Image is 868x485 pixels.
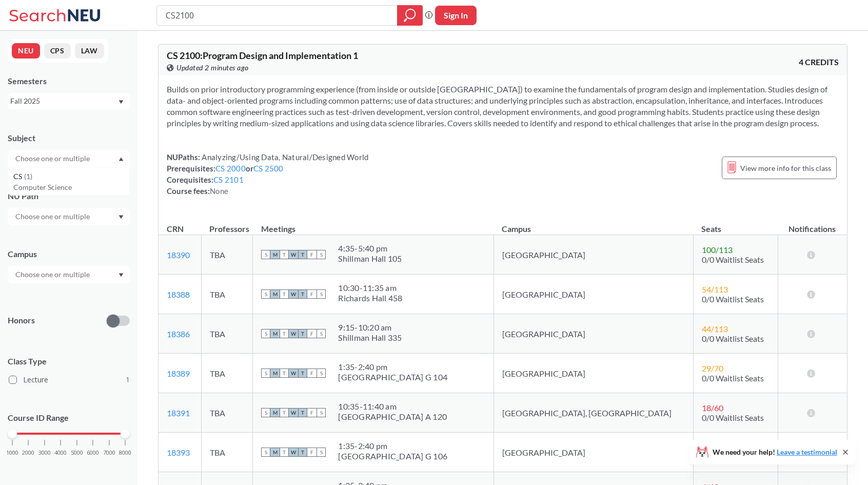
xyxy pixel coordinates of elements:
span: M [270,329,280,338]
span: T [298,368,307,378]
span: F [307,368,317,378]
span: 2000 [22,450,34,456]
span: 0/0 Waitlist Seats [702,373,764,383]
div: 1:35 - 2:40 pm [338,441,447,451]
span: 8000 [119,450,131,456]
th: Campus [494,213,693,235]
div: magnifying glass [397,5,423,26]
span: CS [13,171,24,182]
span: T [280,408,289,417]
div: [GEOGRAPHIC_DATA] A 120 [338,412,447,422]
span: 18 / 60 [702,403,723,413]
span: T [298,289,307,299]
td: [GEOGRAPHIC_DATA] [494,433,693,472]
div: 10:35 - 11:40 am [338,401,447,412]
span: S [317,250,326,259]
span: W [289,368,298,378]
th: Notifications [778,213,846,235]
div: 10:30 - 11:35 am [338,283,402,293]
span: T [280,329,289,338]
div: Shillman Hall 105 [338,254,402,264]
p: Computer Science [13,182,129,192]
td: TBA [201,314,253,354]
span: M [270,368,280,378]
span: 100 / 113 [702,245,733,255]
div: Richards Hall 458 [338,293,402,303]
span: T [280,250,289,259]
span: S [317,448,326,457]
span: 0/0 Waitlist Seats [702,294,764,304]
span: Class Type [8,356,130,367]
div: Dropdown arrow [8,266,130,283]
div: 9:15 - 10:20 am [338,322,402,333]
span: W [289,329,298,338]
span: S [261,368,270,378]
svg: magnifying glass [404,8,416,23]
span: F [307,448,317,457]
span: F [307,289,317,299]
svg: Dropdown arrow [119,157,124,161]
span: M [270,408,280,417]
div: Fall 2025Dropdown arrow [8,93,130,109]
span: S [317,408,326,417]
a: CS 2101 [213,175,244,184]
span: T [280,289,289,299]
div: CRN [167,223,184,235]
a: CS 2500 [253,164,284,173]
span: S [261,289,270,299]
span: M [270,289,280,299]
span: S [317,368,326,378]
span: F [307,329,317,338]
td: TBA [201,275,253,314]
a: 18388 [167,289,190,299]
td: [GEOGRAPHIC_DATA] [494,275,693,314]
div: NUPaths: Prerequisites: or Corequisites: Course fees: [167,151,368,197]
span: T [298,448,307,457]
span: S [261,408,270,417]
span: 0/0 Waitlist Seats [702,413,764,422]
span: W [289,289,298,299]
div: Subject [8,132,130,144]
th: Seats [693,213,778,235]
span: T [298,250,307,259]
label: Lecture [9,373,130,386]
div: 4:35 - 5:40 pm [338,243,402,254]
span: 0/0 Waitlist Seats [702,255,764,264]
a: Leave a testimonial [777,448,837,456]
td: [GEOGRAPHIC_DATA] [494,314,693,354]
span: S [261,448,270,457]
input: Class, professor, course number, "phrase" [165,7,390,24]
span: T [298,408,307,417]
svg: Dropdown arrow [119,273,124,277]
div: Dropdown arrow [8,208,130,225]
span: 0/0 Waitlist Seats [702,334,764,343]
span: F [307,250,317,259]
td: [GEOGRAPHIC_DATA], [GEOGRAPHIC_DATA] [494,393,693,433]
span: 1000 [6,450,18,456]
a: 18386 [167,329,190,339]
svg: Dropdown arrow [119,100,124,104]
td: TBA [201,354,253,393]
div: [GEOGRAPHIC_DATA] G 106 [338,451,447,461]
p: Honors [8,315,35,326]
td: TBA [201,393,253,433]
button: LAW [75,43,104,59]
button: Sign In [435,6,477,25]
td: TBA [201,433,253,472]
span: ( 1 ) [24,172,32,181]
div: Shillman Hall 335 [338,333,402,343]
span: CS 2100 : Program Design and Implementation 1 [167,50,358,61]
button: CPS [44,43,71,59]
span: 44 / 113 [702,324,728,334]
span: T [280,448,289,457]
span: W [289,448,298,457]
p: Course ID Range [8,412,130,424]
a: 18389 [167,368,190,378]
div: Dropdown arrowCS(1)Computer Science [8,150,130,167]
span: S [317,289,326,299]
a: CS 2000 [215,164,246,173]
span: M [270,448,280,457]
input: Choose one or multiple [10,268,96,281]
span: 1 [126,374,130,385]
span: M [270,250,280,259]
